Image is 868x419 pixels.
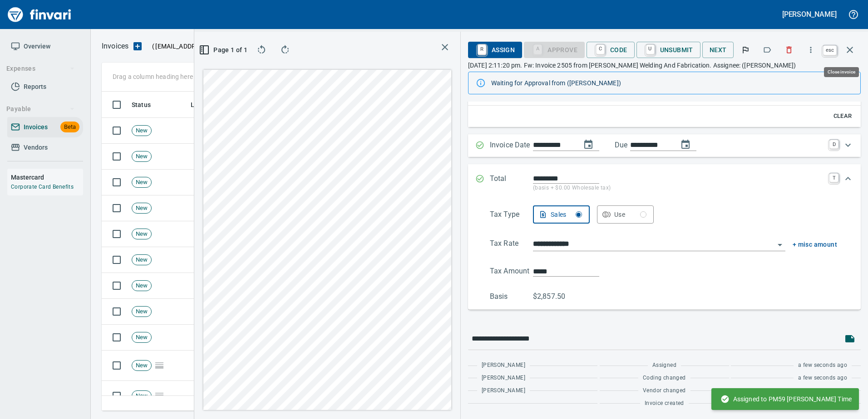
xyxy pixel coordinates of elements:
[152,361,167,369] span: Pages Split
[587,42,635,58] button: CCode
[524,45,585,53] div: Coding Required
[782,10,837,19] h5: [PERSON_NAME]
[798,361,847,370] span: a few seconds ago
[132,307,151,316] span: New
[468,134,861,157] div: Expand
[490,173,533,193] p: Total
[11,184,74,190] a: Corporate Card Benefits
[710,44,727,56] span: Next
[24,142,48,153] span: Vendors
[6,103,75,115] span: Payable
[24,41,50,52] span: Overview
[798,374,847,383] span: a few seconds ago
[11,172,83,182] h6: Mastercard
[191,99,211,110] span: Labels
[191,99,222,110] span: Labels
[646,44,655,54] a: U
[468,164,861,202] div: Expand
[468,61,861,70] p: [DATE] 2:11:20 pm. Fw: Invoice 2505 from [PERSON_NAME] Welding And Fabrication. Assignee: ([PERSO...
[757,40,777,60] button: Labels
[24,81,46,93] span: Reports
[490,209,533,224] p: Tax Type
[468,42,522,58] button: RAssign
[132,99,151,110] span: Status
[475,42,515,58] span: Assign
[7,117,83,137] a: InvoicesBeta
[490,238,533,251] p: Tax Rate
[482,361,525,370] span: [PERSON_NAME]
[652,361,676,370] span: Assigned
[491,75,853,91] div: Waiting for Approval from ([PERSON_NAME])
[533,291,576,302] p: $2,857.50
[132,282,151,290] span: New
[102,41,128,52] nav: breadcrumb
[132,256,151,264] span: New
[675,134,696,156] button: change due date
[615,140,658,151] p: Due
[60,122,79,132] span: Beta
[828,109,857,123] button: Clear
[152,392,167,399] span: Pages Split
[720,395,852,404] span: Assigned to PM59 [PERSON_NAME] Time
[577,134,599,156] button: change date
[644,42,693,58] span: Unsubmit
[7,36,83,57] a: Overview
[132,178,151,187] span: New
[132,392,151,400] span: New
[478,44,486,54] a: R
[702,42,734,58] button: Next
[643,386,686,395] span: Vendor changed
[829,173,838,182] a: T
[132,127,151,135] span: New
[839,328,861,350] span: This records your message into the invoice and notifies anyone mentioned
[202,42,247,58] button: Page 1 of 1
[551,209,582,220] div: Sales
[7,137,83,158] a: Vendors
[132,152,151,161] span: New
[779,40,799,60] button: Discard
[597,205,654,224] button: Use
[3,101,79,117] button: Payable
[533,184,824,193] p: (basis + $0.00 Wholesale tax)
[132,361,151,370] span: New
[102,41,128,52] p: Invoices
[645,399,684,408] span: Invoice created
[113,72,246,81] p: Drag a column heading here to group the table
[482,374,525,383] span: [PERSON_NAME]
[5,4,74,25] img: Finvari
[132,230,151,239] span: New
[132,204,151,213] span: New
[7,77,83,97] a: Reports
[490,140,533,151] p: Invoice Date
[205,44,243,56] span: Page 1 of 1
[830,111,855,122] span: Clear
[147,42,261,51] p: ( )
[533,205,590,224] button: Sales
[594,42,627,58] span: Code
[636,42,700,58] button: UUnsubmit
[3,60,79,77] button: Expenses
[154,42,259,51] span: [EMAIL_ADDRESS][DOMAIN_NAME]
[490,266,533,277] p: Tax Amount
[801,40,821,60] button: More
[6,63,75,74] span: Expenses
[793,239,837,250] button: + misc amount
[490,291,533,302] p: Basis
[829,140,838,149] a: D
[132,333,151,342] span: New
[128,41,147,52] button: Upload an Invoice
[780,7,839,21] button: [PERSON_NAME]
[24,122,48,133] span: Invoices
[735,40,755,60] button: Flag
[614,209,646,220] div: Use
[774,239,786,251] button: Open
[643,374,686,383] span: Coding changed
[482,386,525,395] span: [PERSON_NAME]
[823,45,837,55] a: esc
[468,202,861,310] div: Expand
[132,99,163,110] span: Status
[596,44,605,54] a: C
